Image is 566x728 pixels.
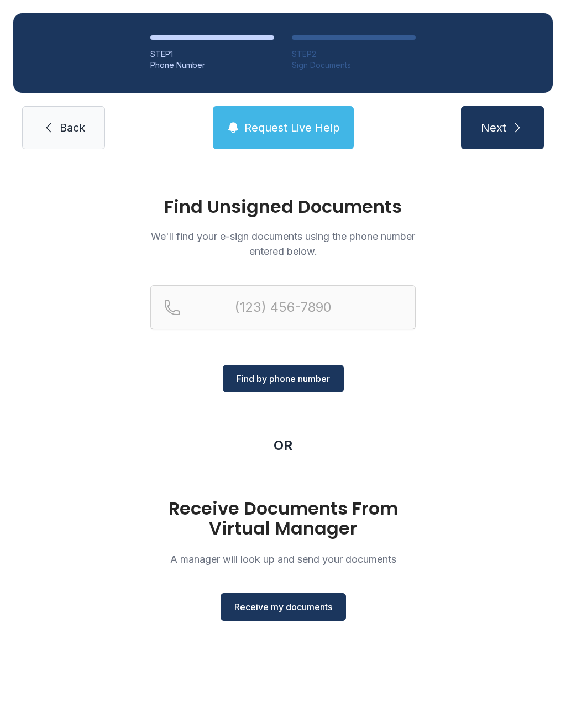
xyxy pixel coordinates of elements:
span: Back [60,120,85,135]
span: Next [481,120,506,135]
input: Reservation phone number [150,285,416,329]
h1: Find Unsigned Documents [150,198,416,216]
div: STEP 2 [292,49,416,60]
p: We'll find your e-sign documents using the phone number entered below. [150,229,416,259]
div: STEP 1 [150,49,274,60]
div: Phone Number [150,60,274,71]
span: Request Live Help [244,120,340,135]
span: Find by phone number [237,372,330,385]
p: A manager will look up and send your documents [150,552,416,567]
h1: Receive Documents From Virtual Manager [150,499,416,538]
div: OR [274,437,292,454]
div: Sign Documents [292,60,416,71]
span: Receive my documents [234,600,332,614]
